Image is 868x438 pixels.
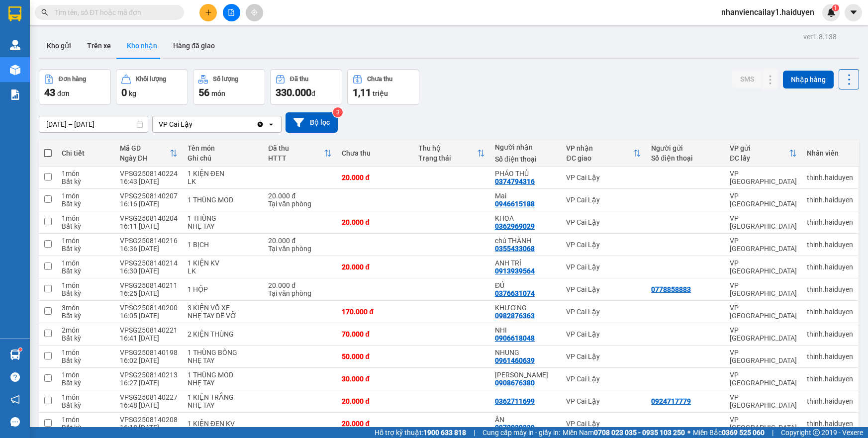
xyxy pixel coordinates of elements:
[827,8,836,17] img: icon-new-feature
[311,89,315,97] span: đ
[474,427,475,438] span: |
[495,155,556,163] div: Số điện thoại
[495,424,535,432] div: 0972039339
[62,245,110,253] div: Bất kỳ
[62,401,110,409] div: Bất kỳ
[120,154,170,162] div: Ngày ĐH
[845,4,862,21] button: caret-down
[566,397,641,405] div: VP Cai Lậy
[268,245,332,253] div: Tại văn phòng
[651,397,691,405] div: 0924717779
[730,170,797,185] div: VP [GEOGRAPHIC_DATA]
[188,330,258,338] div: 2 KIỆN THÙNG
[62,349,110,356] div: 1 món
[333,107,343,117] sup: 3
[205,9,212,16] span: plus
[367,76,392,83] div: Chưa thu
[495,245,535,253] div: 0355433068
[62,289,110,297] div: Bất kỳ
[228,9,235,16] span: file-add
[566,196,641,204] div: VP Cai Lậy
[270,69,342,105] button: Đã thu330.000đ
[730,349,797,364] div: VP [GEOGRAPHIC_DATA]
[807,420,853,428] div: thinh.haiduyen
[290,76,308,83] div: Đã thu
[268,154,324,162] div: HTTT
[120,304,178,312] div: VPSG2508140200
[62,424,110,432] div: Bất kỳ
[495,289,535,297] div: 0376631074
[188,170,258,177] div: 1 KIỆN ĐEN
[188,267,258,275] div: LK
[725,140,802,167] th: Toggle SortBy
[730,304,797,320] div: VP [GEOGRAPHIC_DATA]
[10,350,20,360] img: warehouse-icon
[41,9,48,16] span: search
[495,143,556,151] div: Người nhận
[730,259,797,275] div: VP [GEOGRAPHIC_DATA]
[495,326,556,334] div: NHI
[713,6,822,18] span: nhanviencailay1.haiduyen
[807,174,853,181] div: thinh.haiduyen
[495,214,556,222] div: KHOA
[342,352,408,360] div: 50.000 đ
[188,222,258,230] div: NHẸ TAY
[807,397,853,405] div: thinh.haiduyen
[62,177,110,185] div: Bất kỳ
[120,416,178,424] div: VPSG2508140208
[120,424,178,432] div: 16:18 [DATE]
[267,120,275,128] svg: open
[495,200,535,208] div: 0946615188
[188,241,258,249] div: 1 BỊCH
[807,285,853,293] div: thinh.haiduyen
[188,177,258,185] div: LK
[120,200,178,208] div: 16:16 [DATE]
[423,429,466,437] strong: 1900 633 818
[62,371,110,379] div: 1 món
[594,429,685,437] strong: 0708 023 035 - 0935 103 250
[268,289,332,297] div: Tại văn phòng
[495,237,556,245] div: chú THÀNH
[732,70,762,88] button: SMS
[19,348,22,351] sup: 1
[495,416,556,424] div: ÂN
[120,379,178,387] div: 16:27 [DATE]
[120,267,178,275] div: 16:30 [DATE]
[188,144,258,152] div: Tên món
[10,89,20,100] img: solution-icon
[495,312,535,320] div: 0982876363
[561,140,646,167] th: Toggle SortBy
[62,149,110,157] div: Chi tiết
[495,356,535,364] div: 0961460639
[62,170,110,177] div: 1 món
[119,34,165,58] button: Kho nhận
[62,281,110,289] div: 1 món
[116,69,188,105] button: Khối lượng0kg
[807,375,853,383] div: thinh.haiduyen
[566,352,641,360] div: VP Cai Lậy
[10,40,20,50] img: warehouse-icon
[62,312,110,320] div: Bất kỳ
[566,375,641,383] div: VP Cai Lậy
[730,192,797,208] div: VP [GEOGRAPHIC_DATA]
[10,65,20,75] img: warehouse-icon
[807,308,853,316] div: thinh.haiduyen
[495,259,556,267] div: ANH TRÍ
[223,4,240,21] button: file-add
[188,371,258,379] div: 1 THÙNG MOD
[120,401,178,409] div: 16:48 [DATE]
[193,119,194,129] input: Selected VP Cai Lậy.
[120,289,178,297] div: 16:25 [DATE]
[722,429,765,437] strong: 0369 525 060
[495,177,535,185] div: 0374794316
[62,416,110,424] div: 1 món
[62,326,110,334] div: 2 món
[136,76,166,83] div: Khối lượng
[342,420,408,428] div: 20.000 đ
[495,281,556,289] div: ĐỦ
[188,304,258,312] div: 3 KIỆN VÕ XE
[62,192,110,200] div: 1 món
[268,237,332,245] div: 20.000 đ
[803,31,837,42] div: ver 1.8.138
[62,237,110,245] div: 1 món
